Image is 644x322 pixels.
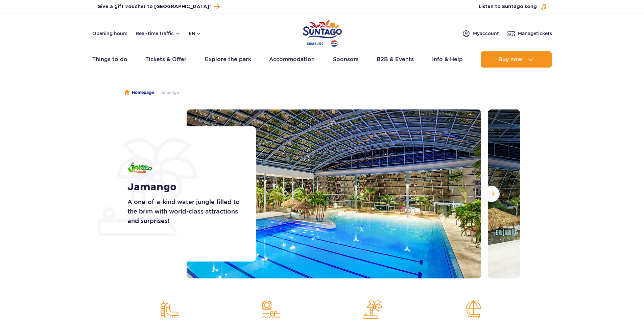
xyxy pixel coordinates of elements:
[127,181,241,193] h1: Jamango
[377,51,414,68] a: B2B & Events
[479,3,537,10] span: Listen to Suntago song
[97,2,220,11] a: Give a gift voucher to [GEOGRAPHIC_DATA]!
[136,31,181,36] button: Real-time traffic
[124,89,154,96] a: Homepage
[333,51,359,68] a: Sponsors
[498,56,522,63] span: Buy now
[205,51,251,68] a: Explore the park
[127,163,152,173] img: Jamango
[432,51,463,68] a: Info & Help
[92,51,127,68] a: Things to do
[518,30,552,37] span: Manage tickets
[127,197,241,226] p: A one-of-a-kind water jungle filled to the brim with world-class attractions and surprises!
[154,89,179,96] li: Jamango
[483,186,500,202] button: Next slide
[507,29,552,38] a: Managetickets
[269,51,315,68] a: Accommodation
[462,29,499,38] a: Myaccount
[92,30,127,37] a: Opening hours
[303,17,342,48] a: Park of Poland
[479,3,547,10] button: Listen to Suntago song
[189,30,201,37] button: en
[145,51,187,68] a: Tickets & Offer
[481,51,552,68] button: Buy now
[97,3,211,10] span: Give a gift voucher to [GEOGRAPHIC_DATA]!
[473,30,499,37] span: My account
